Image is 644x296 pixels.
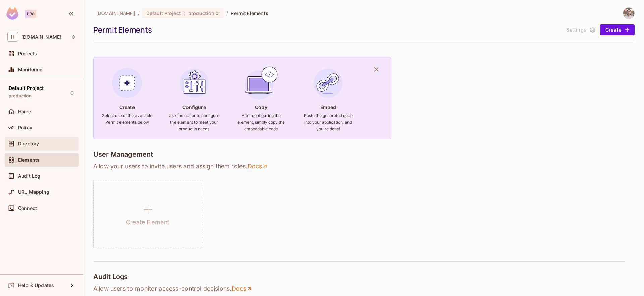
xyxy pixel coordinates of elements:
span: Projects [18,51,37,56]
h6: Paste the generated code into your application, and you're done! [303,112,354,132]
span: Help & Updates [18,283,54,288]
button: Settings [563,24,597,35]
span: Monitoring [18,67,43,72]
span: Workspace: honeycombinsurance.com [21,34,61,40]
h6: Select one of the available Permit elements below [102,112,153,126]
img: David Mikulis [623,8,634,19]
h6: Use the editor to configure the element to meet your product's needs [169,112,220,132]
button: Create [600,24,635,35]
span: : [183,11,186,16]
h4: User Management [93,150,153,158]
li: / [226,10,228,16]
span: the active workspace [96,10,135,16]
span: production [188,10,214,16]
a: Docs [247,162,268,170]
span: Audit Log [18,173,40,179]
img: SReyMgAAAABJRU5ErkJggg== [6,7,18,20]
span: Permit Elements [231,10,268,16]
li: / [138,10,140,16]
h6: After configuring the element, simply copy the embeddable code [235,112,286,132]
span: URL Mapping [18,189,49,195]
h4: Copy [255,104,267,110]
a: Docs [231,285,253,293]
img: Copy Element [243,65,279,101]
img: Create Element [109,65,145,101]
span: Connect [18,205,37,211]
h4: Embed [320,104,336,110]
span: Default Project [9,85,44,91]
h4: Create [119,104,135,110]
span: Elements [18,157,40,163]
p: Allow your users to invite users and assign them roles . [93,162,635,170]
div: Permit Elements [93,25,560,35]
span: Directory [18,141,39,146]
img: Embed Element [310,65,346,101]
span: Default Project [146,10,181,16]
h1: Create Element [126,217,169,227]
span: production [9,93,32,99]
h4: Configure [182,104,206,110]
span: Policy [18,125,32,130]
img: Configure Element [176,65,212,101]
span: Home [18,109,31,114]
div: Pro [25,10,36,18]
h4: Audit Logs [93,273,128,281]
p: Allow users to monitor access-control decisions . [93,285,635,293]
span: H [7,32,18,42]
